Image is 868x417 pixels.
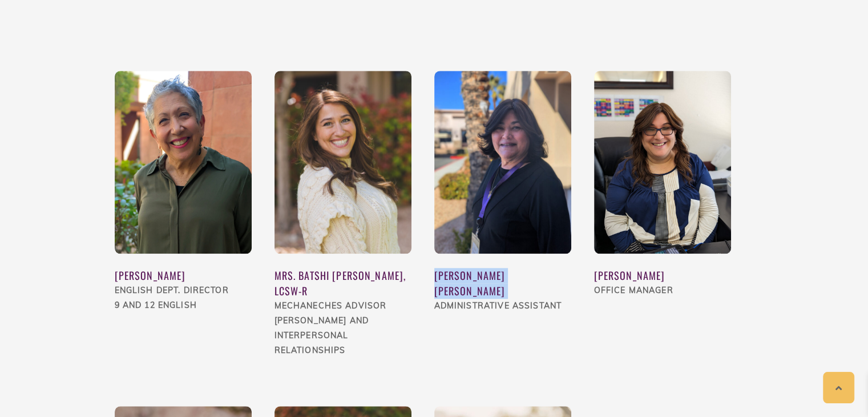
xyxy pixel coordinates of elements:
[594,268,731,283] div: [PERSON_NAME]
[434,268,571,299] div: [PERSON_NAME] [PERSON_NAME]
[115,283,252,313] div: English Dept. Director 9 and 12 English
[594,283,731,298] div: Office Manager
[434,299,571,314] div: ADMINISTRATIVE ASSISTANT
[274,268,411,299] div: MRS. BATSHI [PERSON_NAME], LCSW-R
[115,268,252,283] div: [PERSON_NAME]
[274,299,411,358] div: MECHANECHES ADVISOR [PERSON_NAME] and Interpersonal Relationships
